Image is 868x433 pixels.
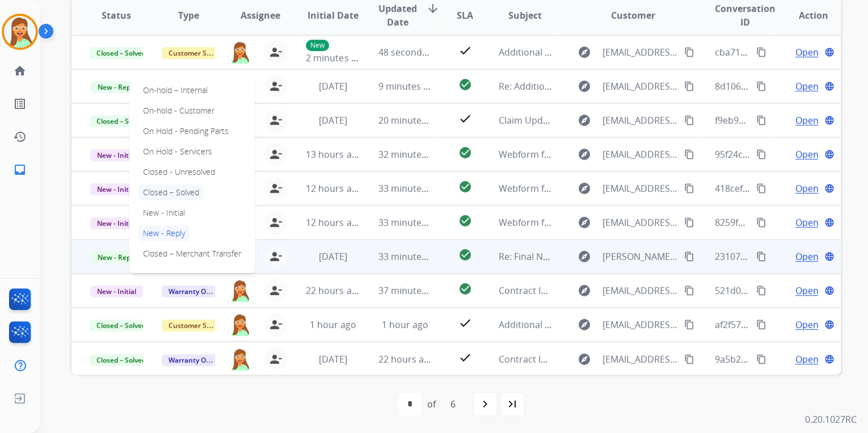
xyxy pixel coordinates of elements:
[458,282,471,296] mat-icon: check_circle
[307,9,358,22] span: Initial Date
[458,180,471,194] mat-icon: check_circle
[795,284,818,297] span: Open
[378,250,444,263] span: 33 minutes ago
[162,354,220,366] span: Warranty Ops
[756,81,766,91] mat-icon: content_copy
[602,113,677,127] span: [EMAIL_ADDRESS][DOMAIN_NAME]
[378,353,435,365] span: 22 hours ago
[795,352,818,366] span: Open
[498,353,717,365] span: Contract ID Needed for LC203138 - Ticket #1151980
[269,318,283,331] mat-icon: person_remove
[138,123,233,139] p: On Hold - Pending Parts
[90,47,153,59] span: Closed – Solved
[684,47,694,57] mat-icon: content_copy
[90,149,143,161] span: New - Initial
[478,397,492,411] mat-icon: navigate_next
[229,41,251,64] img: agent-avatar
[577,216,591,229] mat-icon: explore
[684,183,694,194] mat-icon: content_copy
[13,64,27,78] mat-icon: home
[229,279,251,302] img: agent-avatar
[508,9,542,22] span: Subject
[824,47,835,57] mat-icon: language
[756,354,766,364] mat-icon: content_copy
[382,318,428,331] span: 1 hour ago
[378,80,439,93] span: 9 minutes ago
[756,47,766,57] mat-icon: content_copy
[824,285,835,296] mat-icon: language
[90,217,143,229] span: New - Initial
[458,146,471,159] mat-icon: check_circle
[684,149,694,159] mat-icon: content_copy
[138,184,204,200] p: Closed – Solved
[684,115,694,125] mat-icon: content_copy
[824,115,835,125] mat-icon: language
[498,114,556,127] span: Claim Update
[602,45,677,59] span: [EMAIL_ADDRESS][PERSON_NAME][DOMAIN_NAME]
[577,284,591,297] mat-icon: explore
[602,250,677,263] span: [PERSON_NAME][EMAIL_ADDRESS][PERSON_NAME][DOMAIN_NAME]
[795,216,818,229] span: Open
[427,397,436,411] div: of
[756,285,766,296] mat-icon: content_copy
[795,250,818,263] span: Open
[824,251,835,262] mat-icon: language
[162,47,235,59] span: Customer Support
[306,216,362,229] span: 12 hours ago
[458,44,471,57] mat-icon: check
[577,79,591,93] mat-icon: explore
[91,81,142,93] span: New - Reply
[269,284,283,297] mat-icon: person_remove
[824,217,835,228] mat-icon: language
[306,40,329,51] p: New
[684,354,694,364] mat-icon: content_copy
[602,352,677,366] span: [EMAIL_ADDRESS][DOMAIN_NAME]
[795,148,818,161] span: Open
[378,182,444,195] span: 33 minutes ago
[458,214,471,228] mat-icon: check_circle
[138,144,217,159] p: On Hold - Servicers
[269,79,283,93] mat-icon: person_remove
[269,352,283,366] mat-icon: person_remove
[138,82,212,98] p: On-hold – Internal
[269,216,283,229] mat-icon: person_remove
[684,285,694,296] mat-icon: content_copy
[824,81,835,91] mat-icon: language
[91,251,142,263] span: New - Reply
[306,148,362,161] span: 13 hours ago
[824,320,835,330] mat-icon: language
[138,164,220,180] p: Closed - Unresolved
[498,318,595,331] span: Additional Information
[756,320,766,330] mat-icon: content_copy
[138,225,189,241] p: New - Reply
[577,318,591,331] mat-icon: explore
[756,217,766,228] mat-icon: content_copy
[309,318,356,331] span: 1 hour ago
[138,103,219,119] p: On-hold - Customer
[611,9,655,22] span: Customer
[805,413,857,426] p: 0.20.1027RC
[378,2,417,29] span: Updated Date
[602,216,677,229] span: [EMAIL_ADDRESS][DOMAIN_NAME]
[102,9,131,22] span: Status
[90,183,143,195] span: New - Initial
[318,80,347,93] span: [DATE]
[458,248,471,262] mat-icon: check_circle
[458,351,471,364] mat-icon: check
[441,393,465,415] div: 6
[684,251,694,262] mat-icon: content_copy
[90,320,153,331] span: Closed – Solved
[715,2,776,29] span: Conversation ID
[824,354,835,364] mat-icon: language
[13,97,27,111] mat-icon: list_alt
[306,182,362,195] span: 12 hours ago
[795,45,818,59] span: Open
[795,318,818,331] span: Open
[90,285,143,297] span: New - Initial
[498,284,717,297] span: Contract ID Needed for LA696513 - Ticket #1115626
[824,183,835,194] mat-icon: language
[577,113,591,127] mat-icon: explore
[269,148,283,161] mat-icon: person_remove
[756,115,766,125] mat-icon: content_copy
[756,251,766,262] mat-icon: content_copy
